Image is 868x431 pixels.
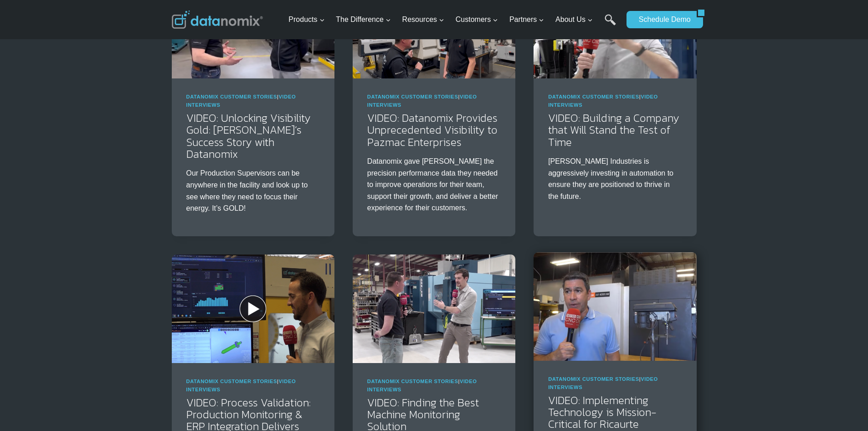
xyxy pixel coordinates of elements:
[186,379,296,392] span: |
[285,5,622,35] nav: Primary Navigation
[367,156,501,214] p: Datanomix gave [PERSON_NAME] the precision performance data they needed to improve operations for...
[627,11,697,28] a: Schedule Demo
[605,14,616,35] a: Search
[172,10,263,29] img: Datanomix
[367,94,477,108] span: |
[509,14,544,26] span: Partners
[548,376,639,382] a: Datanomix Customer Stories
[367,110,498,150] a: VIDEO: Datanomix Provides Unprecedented Visibility to Pazmac Enterprises
[367,94,458,99] a: Datanomix Customer Stories
[186,167,320,214] p: Our Production Supervisors can be anywhere in the facility and look up to see where they need to ...
[5,244,146,426] iframe: Popup CTA
[367,379,477,392] span: |
[534,252,696,361] img: Ricaurte Precision
[172,254,334,363] img: VIDEO: Process Validation: Production Monitoring & ERP Integration Delivers Benefits
[402,14,444,26] span: Resources
[353,254,515,363] img: VIDEO: Finding the Best Machine Monitoring Solution
[456,14,498,26] span: Customers
[186,379,296,392] a: Video Interviews
[367,379,477,392] a: Video Interviews
[367,379,458,384] a: Datanomix Customer Stories
[186,94,277,99] a: Datanomix Customer Stories
[186,94,296,108] span: |
[186,379,277,384] a: Datanomix Customer Stories
[288,14,324,26] span: Products
[186,110,311,162] a: VIDEO: Unlocking Visibility Gold: [PERSON_NAME]’s Success Story with Datanomix
[548,110,679,150] a: VIDEO: Building a Company that Will Stand the Test of Time
[548,94,639,99] a: Datanomix Customer Stories
[548,94,658,108] span: |
[555,14,593,26] span: About Us
[548,376,658,390] span: |
[548,156,682,202] p: [PERSON_NAME] Industries is aggressively investing in automation to ensure they are positioned to...
[336,14,391,26] span: The Difference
